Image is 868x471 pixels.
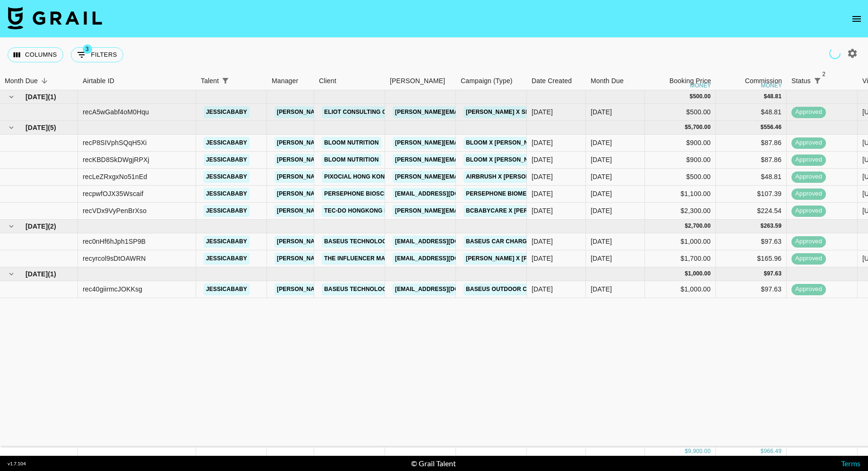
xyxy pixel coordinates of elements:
[71,47,123,62] button: Show filters
[787,72,858,90] div: Status
[456,72,527,90] div: Campaign (Type)
[847,9,866,28] button: open drawer
[690,93,693,101] div: $
[204,236,249,248] a: jessicababy
[48,123,56,132] span: ( 5 )
[83,189,144,198] div: recpwfOJX35Wscaif
[645,104,716,121] div: $500.00
[464,188,584,200] a: Persephone Biome x [PERSON_NAME]
[393,253,498,265] a: [EMAIL_ADDRESS][DOMAIN_NAME]
[464,106,580,118] a: [PERSON_NAME] x Skin&Lab (TT - 1/2)
[464,137,567,149] a: Bloom x [PERSON_NAME] (IG, TT)
[275,283,429,295] a: [PERSON_NAME][EMAIL_ADDRESS][DOMAIN_NAME]
[26,222,48,231] span: [DATE]
[385,72,456,90] div: Booker
[645,233,716,250] div: $1,000.00
[83,284,142,294] div: rec40giirmcJOKKsg
[791,254,826,263] span: approved
[591,206,612,215] div: Sep '25
[201,72,219,90] div: Talent
[204,154,249,166] a: jessicababy
[761,447,764,455] div: $
[38,74,51,87] button: Sort
[83,138,147,147] div: recP8SIVphSQqH5Xi
[716,104,787,121] div: $48.81
[791,72,811,90] div: Status
[267,72,314,90] div: Manager
[819,69,829,79] span: 2
[275,154,429,166] a: [PERSON_NAME][EMAIL_ADDRESS][DOMAIN_NAME]
[716,186,787,203] div: $107.39
[767,93,782,101] div: 48.81
[791,285,826,294] span: approved
[5,220,18,233] button: hide children
[685,222,688,230] div: $
[645,135,716,152] div: $900.00
[532,138,553,147] div: 18/08/2025
[532,254,553,263] div: 10/07/2025
[393,283,498,295] a: [EMAIL_ADDRESS][DOMAIN_NAME]
[48,269,56,279] span: ( 1 )
[275,236,429,248] a: [PERSON_NAME][EMAIL_ADDRESS][DOMAIN_NAME]
[791,108,826,117] span: approved
[791,206,826,215] span: approved
[322,283,444,295] a: BASEUS TECHNOLOGY (HK) CO. LIMITED
[745,72,782,90] div: Commission
[761,222,764,230] div: $
[390,72,445,90] div: [PERSON_NAME]
[204,106,249,118] a: jessicababy
[767,270,782,278] div: 97.63
[532,155,553,164] div: 18/08/2025
[761,123,764,131] div: $
[322,236,444,248] a: BASEUS TECHNOLOGY (HK) CO. LIMITED
[693,93,711,101] div: 500.00
[8,47,63,62] button: Select columns
[464,154,577,166] a: Bloom x [PERSON_NAME] (IG, TT) 2/2
[532,189,553,198] div: 15/09/2025
[716,250,787,267] div: $165.96
[26,123,48,132] span: [DATE]
[219,74,232,87] div: 1 active filter
[532,237,553,246] div: 29/07/2025
[196,72,267,90] div: Talent
[322,154,381,166] a: Bloom Nutrition
[688,270,711,278] div: 1,000.00
[5,72,38,90] div: Month Due
[791,237,826,246] span: approved
[5,90,18,103] button: hide children
[532,72,572,90] div: Date Created
[685,447,688,455] div: $
[78,72,196,90] div: Airtable ID
[322,106,419,118] a: Eliot Consulting Group LLC
[83,107,149,117] div: recA5wGabf4oM0Hqu
[83,72,114,90] div: Airtable ID
[393,205,548,217] a: [PERSON_NAME][EMAIL_ADDRESS][PERSON_NAME]
[688,222,711,230] div: 2,700.00
[670,72,711,90] div: Booking Price
[83,172,147,181] div: recLeZRxgxNo51nEd
[83,155,149,164] div: recKBD8SkDWgjRPXj
[764,447,782,455] div: 966.49
[824,74,837,87] button: Sort
[48,92,56,102] span: ( 1 )
[48,222,56,231] span: ( 2 )
[841,459,860,468] a: Terms
[690,83,711,88] div: money
[393,154,547,166] a: [PERSON_NAME][EMAIL_ADDRESS][DOMAIN_NAME]
[322,188,408,200] a: Persephone Biosciences
[26,92,48,102] span: [DATE]
[275,106,429,118] a: [PERSON_NAME][EMAIL_ADDRESS][DOMAIN_NAME]
[319,72,336,90] div: Client
[688,447,711,455] div: 9,900.00
[83,254,146,263] div: recyrcol9sDtOAWRN
[716,203,787,220] div: $224.54
[791,138,826,147] span: approved
[393,236,498,248] a: [EMAIL_ADDRESS][DOMAIN_NAME]
[464,283,606,295] a: Baseus Outdoor Camera x [PERSON_NAME]
[272,72,298,90] div: Manager
[411,459,456,468] div: © Grail Talent
[532,206,553,215] div: 02/09/2025
[83,237,146,246] div: rec0nHf6hJph1SP9B
[314,72,385,90] div: Client
[591,237,612,246] div: Aug '25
